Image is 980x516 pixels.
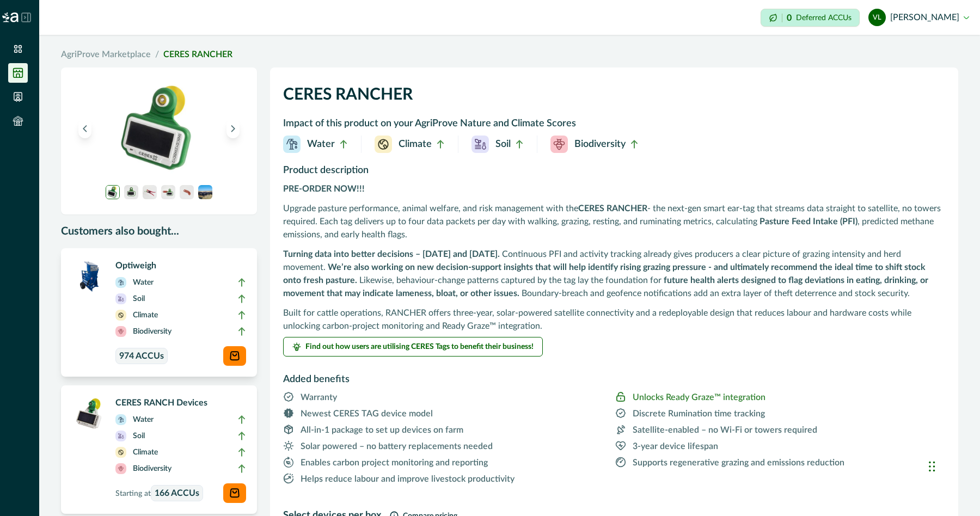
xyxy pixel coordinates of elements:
[133,414,154,426] p: Water
[115,396,246,409] p: CERES RANCH Devices
[143,185,157,199] img: A CERES RANCHER APPLICATOR
[133,463,171,475] p: Biodiversity
[283,185,365,193] strong: PRE-ORDER NOW!!!
[72,259,107,294] img: An Optiweigh unit
[633,440,718,453] p: 3-year device lifespan
[796,14,852,22] p: Deferred ACCUs
[301,440,493,453] p: Solar powered – no battery replacements needed
[301,407,433,420] p: Newest CERES TAG device model
[633,391,765,404] p: Unlocks Ready Graze™ integration
[283,250,500,259] strong: Turning data into better decisions – [DATE] and [DATE].
[61,48,151,61] a: AgriProve Marketplace
[929,450,935,483] div: Drag
[305,343,534,351] span: Find out how users are utilising CERES Tags to benefit their business!
[301,423,463,437] p: All-in-1 package to set up devices on farm
[283,263,926,285] strong: We’re also working on new decision-support insights that will help identify rising grazing pressu...
[133,325,171,337] p: Biodiversity
[307,137,335,152] p: Water
[133,430,145,442] p: Soil
[283,248,945,300] p: Continuous PFI and activity tracking already gives producers a clear picture of grazing intensity...
[283,81,945,115] h1: CERES RANCHER
[283,202,945,241] p: Upgrade pasture performance, animal welfare, and risk management with the - the next-gen smart ea...
[72,396,107,431] img: A single CERES RANCH device
[106,185,120,199] img: A single CERES RANCHER device
[283,164,945,182] h2: Product description
[495,137,511,152] p: Soil
[133,277,154,288] p: Water
[399,137,432,152] p: Climate
[283,115,945,136] h2: Impact of this product on your AgriProve Nature and Climate Scores
[119,349,164,363] span: 974 ACCUs
[226,119,240,138] button: Next image
[198,185,212,199] img: CERES RANCHER devices applied to the ears of cows
[78,119,91,138] button: Previous image
[787,14,792,22] p: 0
[180,185,194,199] img: A CERES RANCHER activation tool
[283,306,945,333] p: Built for cattle operations, RANCHER offers three-year, solar-powered satellite connectivity and ...
[155,48,159,61] span: /
[301,456,488,469] p: Enables carbon project monitoring and reporting
[926,439,980,492] iframe: Chat Widget
[124,185,138,199] img: A single CERES RANCHER device
[133,293,145,305] p: Soil
[283,276,928,298] strong: future health alerts designed to flag deviations in eating, drinking, or movement that may indica...
[301,472,514,486] p: Helps reduce labour and improve livestock productivity
[61,48,958,61] nav: breadcrumb
[578,204,647,213] strong: CERES RANCHER
[74,81,244,176] img: A single CERES RANCHER device
[2,13,19,22] img: Logo
[868,4,969,30] button: vicente latag[PERSON_NAME]
[161,185,175,199] img: A CERES RANCHER applicator
[633,407,765,420] p: Discrete Rumination time tracking
[283,337,543,357] button: Find out how users are utilising CERES Tags to benefit their business!
[574,137,626,152] p: Biodiversity
[155,487,199,500] span: 166 ACCUs
[163,50,232,59] a: CERES RANCHER
[301,391,337,404] p: Warranty
[633,423,817,437] p: Satellite-enabled – no Wi-Fi or towers required
[133,446,158,458] p: Climate
[115,485,203,501] p: Starting at
[133,309,158,321] p: Climate
[759,217,857,226] strong: Pasture Feed Intake (PFI)
[283,361,945,390] h2: Added benefits
[633,456,844,469] p: Supports regenerative grazing and emissions reduction
[115,259,246,272] p: Optiweigh
[61,223,257,239] p: Customers also bought...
